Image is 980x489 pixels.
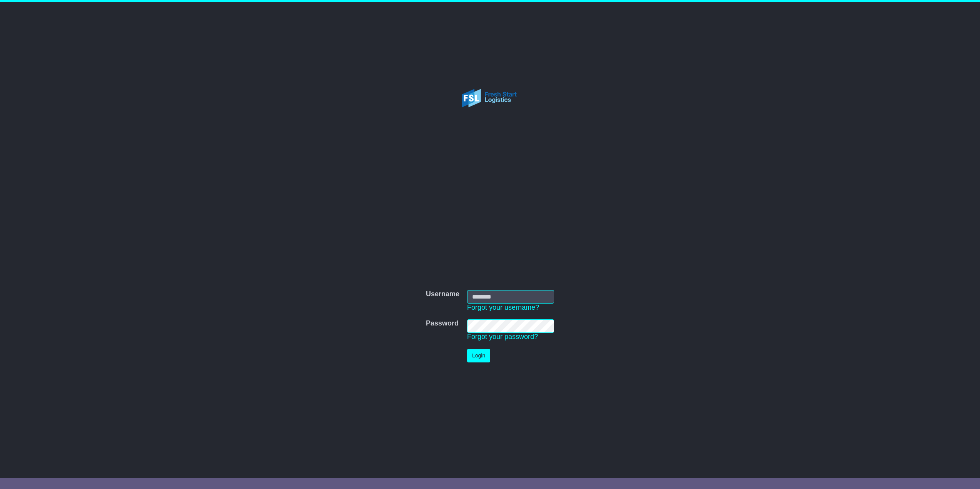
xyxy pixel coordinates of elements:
[449,65,531,131] img: Fresh Start Logistics Pty Ltd
[467,333,538,340] a: Forgot your password?
[467,349,490,362] button: Login
[467,304,539,311] a: Forgot your username?
[426,290,459,299] label: Username
[426,319,459,328] label: Password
